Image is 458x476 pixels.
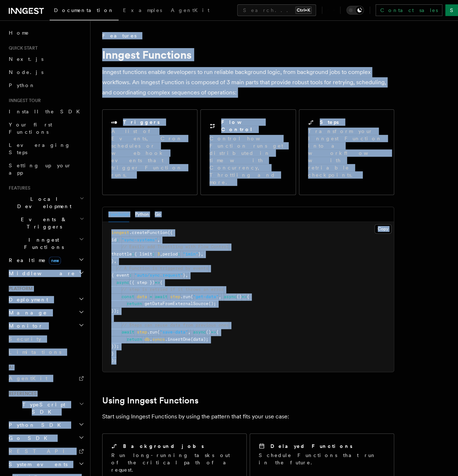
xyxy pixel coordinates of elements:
span: Python SDK [6,421,65,429]
span: AgentKit [9,375,47,381]
span: db [145,337,150,342]
span: }); [111,308,119,313]
span: Features [102,32,136,39]
span: period [162,251,178,257]
span: Python [9,82,35,88]
span: return [127,337,142,342]
span: () [236,294,242,299]
a: Your first Functions [6,118,86,138]
span: Setting up your app [9,163,72,176]
span: . [150,337,152,342]
span: ({ step }) [129,280,155,285]
button: Middleware [6,267,86,280]
span: Monitor [6,322,43,329]
span: }); [111,344,119,349]
span: Security [9,336,41,342]
span: Your first Functions [9,122,52,135]
span: () [206,329,211,335]
span: Home [9,29,29,36]
span: Events & Triggers [6,216,80,230]
a: Next.js [6,52,86,66]
span: : [178,251,180,257]
span: , [201,251,203,257]
span: References [6,391,36,397]
span: Inngest tour [6,98,41,104]
a: Using Inngest Functions [102,395,199,406]
span: Go SDK [6,434,52,442]
a: Node.js [6,66,86,79]
span: Install the SDK [9,109,84,114]
span: Documentation [54,7,114,13]
span: Inngest Functions [6,236,79,251]
span: { event [111,273,129,278]
span: // Steps can reuse data from previous ones [122,323,229,328]
span: ({ [168,230,173,235]
a: AgentKit [6,372,86,385]
button: Inngest Functions [6,233,86,254]
span: "get-data" [193,294,219,299]
a: Install the SDK [6,105,86,118]
span: .run [147,329,157,335]
span: const [122,294,134,299]
h2: Flow Control [221,118,286,133]
a: AgentKit [166,2,214,20]
button: Go [155,207,161,222]
span: { [247,294,249,299]
span: , [188,329,190,335]
button: Manage [6,306,86,319]
span: await [122,329,134,335]
span: Platform [6,286,33,292]
span: // step is retried if it throws an error [122,287,224,292]
button: Local Development [6,192,86,213]
span: } [111,258,114,264]
button: Search...Ctrl+K [237,4,316,16]
span: Node.js [9,69,43,75]
span: REST API [9,448,71,454]
span: async [224,294,236,299]
a: Limitations [6,346,86,359]
span: } [183,273,185,278]
span: Middleware [6,270,75,277]
span: // Easily add Throttling with Flow Control [122,244,229,249]
p: Start using Inngest Functions by using the pattern that fits your use case: [102,411,394,422]
button: Realtimenew [6,254,86,267]
span: new [49,257,61,265]
span: } [111,351,114,356]
span: Limitations [9,349,61,355]
span: throttle [111,251,132,257]
button: Python SDK [6,418,86,432]
p: Transform your Inngest Function into a workflow with retriable checkpoints. [308,128,386,179]
span: "1min" [183,251,198,257]
span: { limit [134,251,152,257]
span: id [111,237,116,242]
h2: Background jobs [123,442,204,450]
span: .createFunction [129,230,168,235]
span: , [157,237,160,242]
span: Quick start [6,45,38,51]
span: => [242,294,247,299]
span: Examples [123,7,162,13]
p: Run long-running tasks out of the critical path of a request. [111,452,238,473]
span: step [170,294,180,299]
button: Go SDK [6,432,86,445]
a: Examples [119,2,166,20]
span: .run [180,294,190,299]
span: { [160,280,162,285]
span: Manage [6,309,47,316]
span: , [219,294,221,299]
span: : [132,251,134,257]
span: ); [111,358,116,363]
span: => [211,329,216,335]
span: syncs [152,337,165,342]
a: Contact sales [376,4,442,16]
span: // A Function is triggered by events [116,266,208,271]
button: Toggle dark mode [346,6,364,15]
a: Setting up your app [6,159,86,179]
span: : [116,237,119,242]
span: System events [6,461,68,468]
span: Features [6,185,30,191]
span: } [198,251,201,257]
span: AgentKit [171,7,209,13]
a: Home [6,26,86,39]
button: System events [6,458,86,471]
